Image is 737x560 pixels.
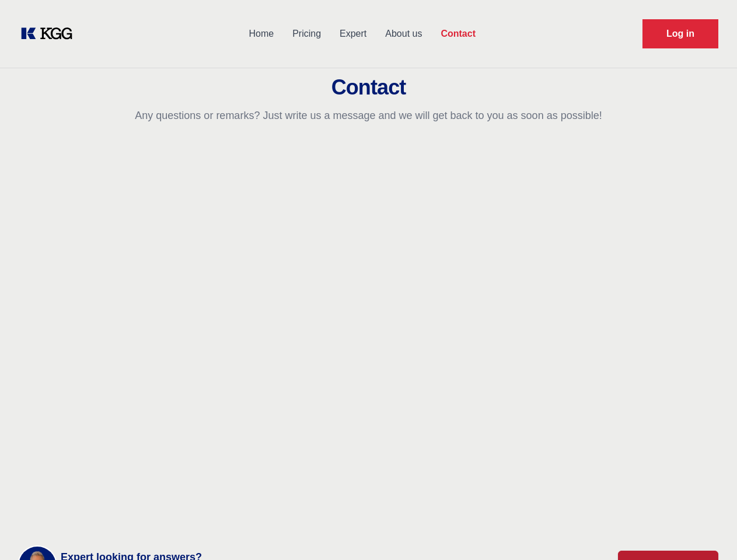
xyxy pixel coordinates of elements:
a: Request Demo [642,19,718,48]
a: Expert [330,19,376,49]
a: Contact [431,19,485,49]
iframe: Chat Widget [679,504,737,560]
a: Pricing [283,19,330,49]
a: KOL Knowledge Platform: Talk to Key External Experts (KEE) [19,24,82,43]
a: About us [376,19,431,49]
h2: Contact [14,76,723,99]
a: Home [239,19,283,49]
p: Any questions or remarks? Just write us a message and we will get back to you as soon as possible! [14,108,723,123]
